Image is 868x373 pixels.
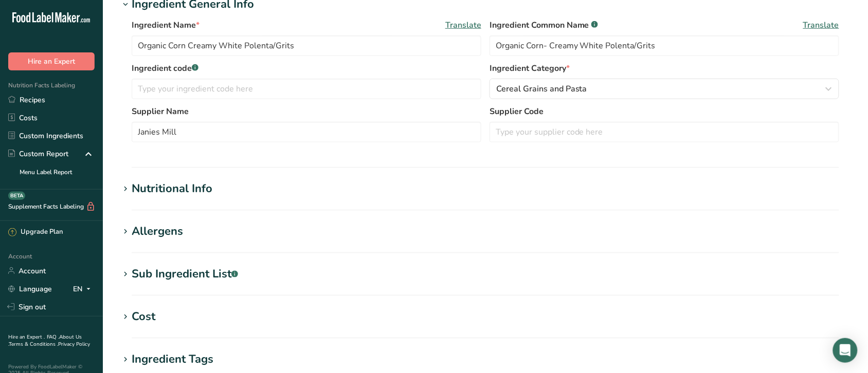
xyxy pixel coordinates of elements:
[803,19,839,31] span: Translate
[132,35,481,56] input: Type your ingredient name here
[490,105,839,118] label: Supplier Code
[132,62,481,74] label: Ingredient code
[73,283,95,295] div: EN
[132,223,183,240] div: Allergens
[8,52,95,70] button: Hire an Expert
[47,333,59,341] a: FAQ .
[833,338,858,363] div: Open Intercom Messenger
[132,105,481,118] label: Supplier Name
[8,333,45,341] a: Hire an Expert .
[132,122,481,142] input: Type your supplier name here
[58,341,90,348] a: Privacy Policy
[490,35,839,56] input: Type an alternate ingredient name if you have
[132,180,212,197] div: Nutritional Info
[8,333,82,348] a: About Us .
[8,192,25,200] div: BETA
[132,308,155,325] div: Cost
[490,79,839,99] button: Cereal Grains and Pasta
[8,148,68,159] div: Custom Report
[132,351,213,368] div: Ingredient Tags
[132,266,238,283] div: Sub Ingredient List
[496,83,587,95] span: Cereal Grains and Pasta
[8,280,52,298] a: Language
[445,19,481,31] span: Translate
[490,122,839,142] input: Type your supplier code here
[9,341,58,348] a: Terms & Conditions .
[8,227,63,237] div: Upgrade Plan
[490,62,839,74] label: Ingredient Category
[132,79,481,99] input: Type your ingredient code here
[132,19,200,31] span: Ingredient Name
[490,19,598,31] span: Ingredient Common Name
